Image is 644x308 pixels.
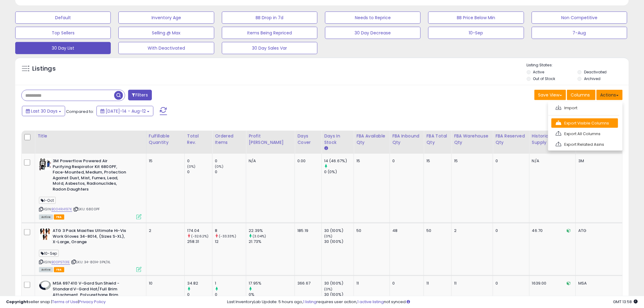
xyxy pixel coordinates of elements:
button: 7-Aug [532,27,627,39]
a: B004RH197K [51,207,72,212]
div: 10 [149,281,180,286]
div: 34.82 [187,281,212,286]
button: Save View [534,90,566,100]
button: Inventory Age [118,12,214,24]
div: ASIN: [39,158,142,219]
div: 46.70 [532,228,571,233]
div: 0 [215,158,246,164]
div: 0 (0%) [324,169,354,175]
small: (0%) [324,287,333,292]
div: Total Rev. [187,133,210,146]
span: 2025-09-12 13:58 GMT [613,299,638,305]
img: 51tAWGAyxFL._SL40_.jpg [39,228,51,240]
div: MSA [578,281,618,286]
label: Deactivated [584,69,607,75]
div: FBA inbound Qty [392,133,421,146]
div: 2 [454,228,488,233]
label: Out of Stock [533,76,555,81]
div: N/A [249,158,290,164]
a: Export Visible Columns [551,118,618,128]
div: 21.73% [249,239,295,244]
div: FBA Available Qty [356,133,387,146]
small: (0%) [215,164,223,169]
div: 0 [392,281,419,286]
small: Days In Stock. [324,146,328,151]
strong: Copyright [6,299,28,305]
a: Export Related Asins [551,140,618,149]
button: 30 Day Sales Var [222,42,317,54]
div: 11 [426,281,447,286]
a: 1 listing [303,299,317,305]
button: With Deactivated [118,42,214,54]
button: BB Drop in 7d [222,12,317,24]
button: Last 30 Days [22,106,65,116]
div: 22.39% [249,228,295,233]
div: 17.95% [249,281,295,286]
span: FBA [54,267,64,272]
div: Days In Stock [324,133,351,146]
div: 0 [215,169,246,175]
div: Historical Days Of Supply [532,133,573,146]
button: Top Sellers [15,27,111,39]
div: 15 [426,158,447,164]
a: 1 active listing [358,299,384,305]
div: Title [37,133,144,139]
div: 30 (100%) [324,228,354,233]
div: 0 [495,228,525,233]
div: 15 [454,158,488,164]
div: 0.00 [297,158,317,164]
button: 10-Sep [428,27,524,39]
div: 14 (46.67%) [324,158,354,164]
span: Compared to: [66,109,94,114]
div: 366.67 [297,281,317,286]
a: Import [551,103,618,113]
div: 15 [356,158,385,164]
label: Active [533,69,544,75]
div: Profit [PERSON_NAME] [249,133,292,146]
span: [DATE]-14 - Aug-12 [106,108,146,114]
div: ATG [578,228,618,233]
div: 11 [454,281,488,286]
button: Default [15,12,111,24]
img: 51XJI8GEV0L._SL40_.jpg [39,158,51,170]
a: B00P5TI31E [51,260,70,265]
button: Items Being Repriced [222,27,317,39]
div: 1 [215,281,246,286]
div: 0 [495,158,525,164]
div: 30 (100%) [324,239,354,244]
div: 1639.00 [532,281,571,286]
small: (-32.62%) [191,234,208,239]
button: BB Price Below Min [428,12,524,24]
div: 0 [392,158,419,164]
div: N/A [532,158,571,164]
div: 2 [149,228,180,233]
div: 258.31 [187,239,212,244]
div: FBA Warehouse Qty [454,133,490,146]
div: Ordered Items [215,133,243,146]
div: 0 [187,158,212,164]
div: 185.19 [297,228,317,233]
span: Last 30 Days [31,108,58,114]
small: (-33.33%) [219,234,236,239]
div: FBA Reserved Qty [495,133,527,146]
div: 8 [215,228,246,233]
b: ATG 3 Pack Maxiflex Ultimate Hi-Vis Work Gloves 34-8014, (Sizes S-XL), X-Large, Orange [53,228,127,247]
a: Terms of Use [52,299,78,305]
span: | SKU: 34-8014-3PK/XL [71,260,111,264]
div: 3M [578,158,618,164]
div: Last InventoryLab Update: 5 hours ago, requires user action, not synced. [227,299,638,305]
div: ASIN: [39,228,142,271]
button: Actions [597,90,623,100]
div: Fulfillable Quantity [149,133,182,146]
span: All listings currently available for purchase on Amazon [39,267,53,272]
span: All listings currently available for purchase on Amazon [39,215,53,220]
div: 0 [495,281,525,286]
a: Export All Columns [551,129,618,138]
small: (3.04%) [253,234,266,239]
button: [DATE]-14 - Aug-12 [96,106,153,116]
p: Listing States: [527,62,629,68]
button: 30 Day Decrease [325,27,421,39]
div: 174.04 [187,228,212,233]
div: 12 [215,239,246,244]
span: | SKU: 6800PF [73,207,100,212]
